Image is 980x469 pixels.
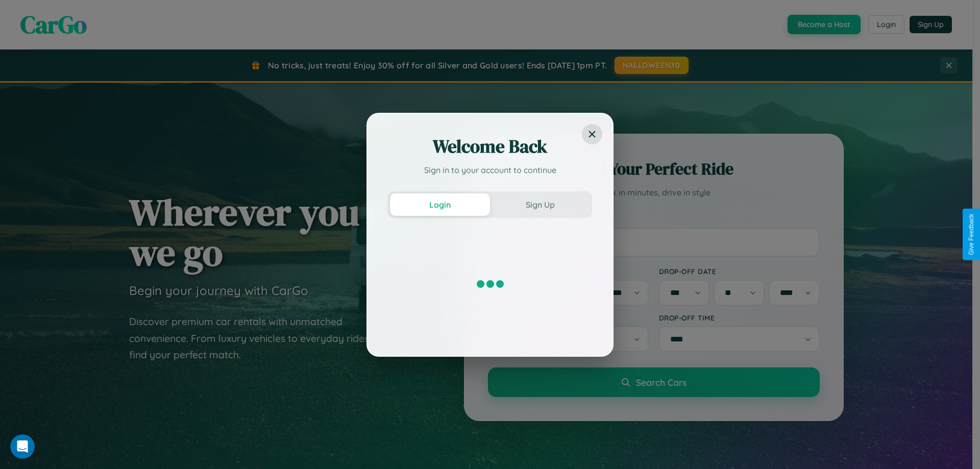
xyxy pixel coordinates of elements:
p: Sign in to your account to continue [388,164,592,176]
div: Give Feedback [968,214,975,255]
iframe: Intercom live chat [10,434,35,459]
button: Login [390,193,490,216]
h2: Welcome Back [388,134,592,159]
button: Sign Up [490,193,590,216]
